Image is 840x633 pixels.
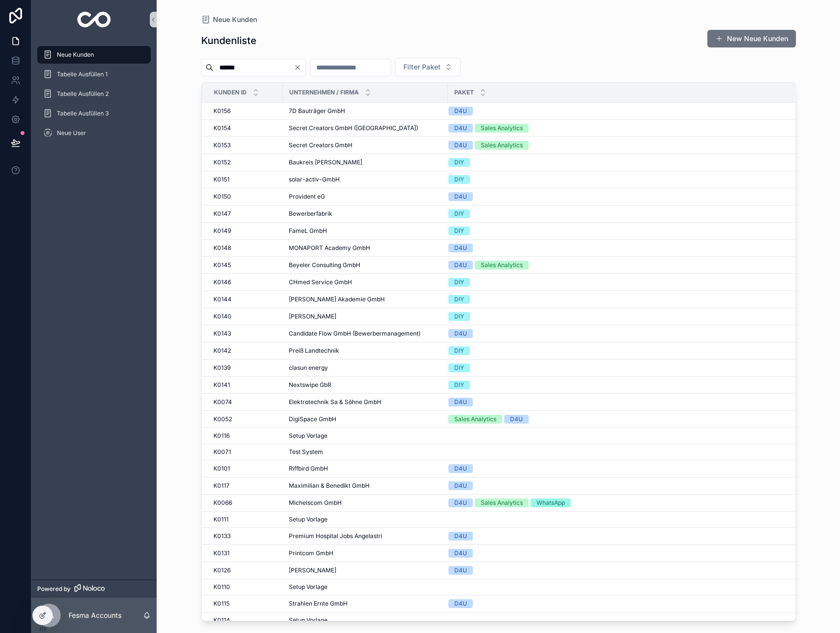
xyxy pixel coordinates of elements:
span: K0148 [213,244,231,252]
a: CHmed Service GmbH [289,278,442,286]
span: K0131 [213,549,230,557]
span: Filter Paket [403,62,441,72]
a: [PERSON_NAME] Akademie GmbH [289,295,442,303]
a: K0114 [213,616,277,624]
div: DIY [454,312,464,321]
div: D4U [510,415,523,424]
span: FameL GmbH [289,227,327,235]
span: K0154 [213,124,231,132]
button: Select Button [395,58,461,76]
div: Sales Analytics [454,415,496,424]
a: Powered by [31,580,157,598]
a: K0117 [213,482,277,490]
span: Secret Creators GmbH [289,141,352,149]
span: Elektrotechnik Sa & Söhne GmbH [289,398,381,406]
a: Strahlen Ernte GmbH [289,600,442,608]
a: K0140 [213,313,277,320]
div: DIY [454,175,464,184]
a: K0149 [213,227,277,235]
a: K0144 [213,295,277,303]
a: D4U [448,599,783,608]
span: K0145 [213,261,231,269]
a: K0151 [213,176,277,183]
a: Secret Creators GmbH [289,141,442,149]
a: 7D Bauträger GmbH [289,107,442,115]
div: D4U [454,599,467,608]
span: Preiß Landtechnik [289,347,339,355]
span: K0153 [213,141,231,149]
a: Setup Vorlage [289,616,442,624]
a: DIY [448,226,783,235]
a: [PERSON_NAME] [289,566,442,574]
div: D4U [454,532,467,541]
span: Tabelle Ausfüllen 1 [57,70,108,78]
a: Candidate Flow GmbH (Bewerbermanagement) [289,330,442,338]
div: Sales Analytics [481,141,523,150]
a: DigiSpace GmbH [289,415,442,423]
span: K0117 [213,482,230,490]
a: K0150 [213,193,277,201]
a: K0111 [213,516,277,523]
img: App logo [77,12,111,27]
a: K0147 [213,210,277,218]
span: Beyeler Consulting GmbH [289,261,360,269]
a: K0145 [213,261,277,269]
span: K0139 [213,364,231,372]
div: D4U [454,464,467,473]
span: Premium Hospital Jobs Angelastri [289,532,382,540]
a: D4USales Analytics [448,261,783,270]
span: Printcom GmbH [289,549,333,557]
a: K0071 [213,448,277,456]
a: Neue User [37,124,151,142]
span: K0071 [213,448,231,456]
a: D4U [448,192,783,201]
span: 7D Bauträger GmbH [289,107,345,115]
div: Sales Analytics [481,261,523,270]
a: Baukreis [PERSON_NAME] [289,158,442,166]
div: D4U [454,261,467,270]
a: K0110 [213,583,277,591]
a: Michelscom GmbH [289,499,442,507]
div: D4U [454,498,467,507]
a: K0153 [213,141,277,149]
span: Provident eG [289,193,325,201]
a: clasun energy [289,364,442,372]
a: D4U [448,398,783,407]
span: Paket [454,89,474,96]
span: MONAPORT Academy GmbH [289,244,370,252]
span: [PERSON_NAME] [289,313,336,320]
span: K0146 [213,278,231,286]
span: Tabelle Ausfüllen 3 [57,110,109,117]
div: D4U [454,192,467,201]
span: Neue User [57,129,86,137]
a: FameL GmbH [289,227,442,235]
span: Setup Vorlage [289,432,327,440]
span: K0133 [213,532,231,540]
a: Setup Vorlage [289,583,442,591]
a: DIY [448,312,783,321]
span: Nextswipe GbR [289,381,331,389]
span: K0116 [213,432,230,440]
span: [PERSON_NAME] [289,566,336,574]
a: D4U [448,244,783,252]
span: K0150 [213,193,231,201]
span: Secret Creators GmbH ([GEOGRAPHIC_DATA]) [289,124,418,132]
a: Riffbird GmbH [289,465,442,473]
a: Elektrotechnik Sa & Söhne GmbH [289,398,442,406]
span: K0101 [213,465,230,473]
a: Preiß Landtechnik [289,347,442,355]
a: Bewerberfabrik [289,210,442,218]
div: D4U [454,141,467,150]
span: K0147 [213,210,231,218]
span: K0152 [213,158,231,166]
a: D4U [448,464,783,473]
a: K0141 [213,381,277,389]
a: Setup Vorlage [289,516,442,523]
div: Sales Analytics [481,498,523,507]
a: Tabelle Ausfüllen 1 [37,66,151,83]
a: Secret Creators GmbH ([GEOGRAPHIC_DATA]) [289,124,442,132]
a: Maximilian & Benedikt GmbH [289,482,442,490]
a: D4U [448,107,783,115]
a: DIY [448,175,783,184]
div: scrollable content [31,39,157,155]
